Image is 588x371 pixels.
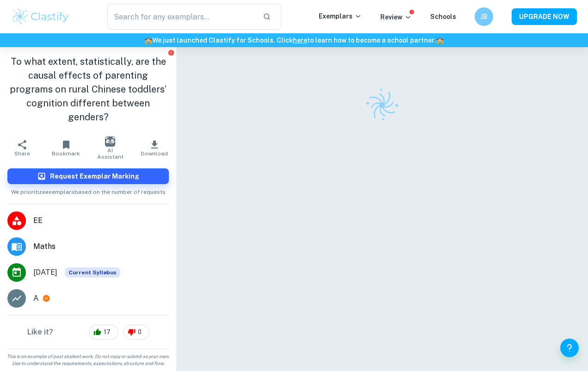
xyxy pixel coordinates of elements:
img: AI Assistant [105,136,115,147]
span: Share [14,150,30,157]
p: A [33,293,38,304]
h6: Request Exemplar Marking [50,171,139,181]
img: Clastify logo [359,82,405,128]
h6: Like it? [27,327,53,338]
p: Review [380,12,412,22]
button: Request Exemplar Marking [7,168,169,184]
p: Exemplars [319,11,362,21]
a: here [293,37,307,44]
span: AI Assistant [94,147,127,160]
span: [DATE] [33,267,57,278]
button: Bookmark [44,135,88,161]
span: Download [141,150,168,157]
span: Bookmark [52,150,80,157]
span: 🏫 [436,37,444,44]
button: Report issue [167,49,174,56]
span: 0 [133,328,147,337]
h6: JB [479,12,489,22]
a: Schools [430,13,456,20]
div: This exemplar is based on the current syllabus. Feel free to refer to it for inspiration/ideas wh... [65,267,120,278]
span: 🏫 [144,37,152,44]
span: This is an example of past student work. Do not copy or submit as your own. Use to understand the... [4,353,173,367]
button: Help and Feedback [560,339,579,357]
span: We prioritize exemplars based on the number of requests [11,184,166,196]
span: EE [33,215,169,226]
button: AI Assistant [88,135,132,161]
span: 17 [99,328,116,337]
span: Current Syllabus [65,267,120,278]
button: UPGRADE NOW [512,8,577,25]
h1: To what extent, statistically, are the causal effects of parenting programs on rural Chinese todd... [7,55,169,124]
span: Maths [33,241,169,252]
input: Search for any exemplars... [107,4,256,30]
button: JB [475,7,493,26]
h6: We just launched Clastify for Schools. Click to learn how to become a school partner. [2,35,586,45]
img: Clastify logo [11,7,70,26]
button: Download [132,135,176,161]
